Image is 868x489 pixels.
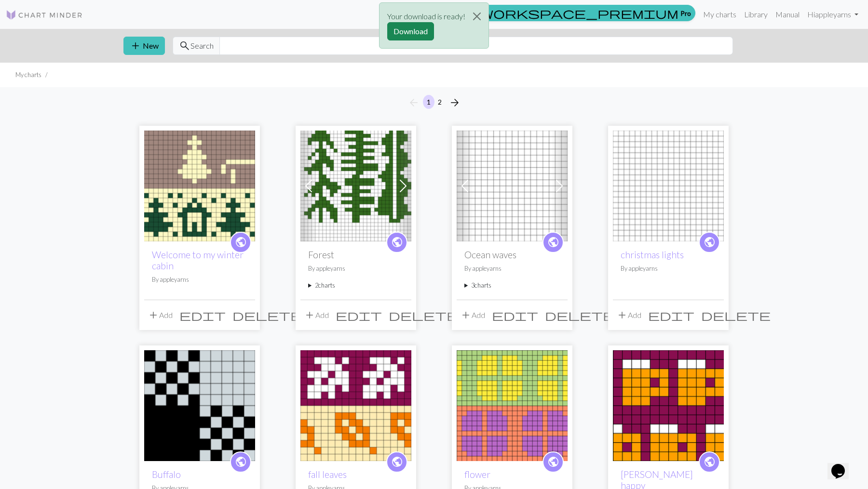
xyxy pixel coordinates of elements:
[308,469,347,480] a: fall leaves
[464,264,560,273] p: By appleyarns
[179,309,226,321] i: Edit
[308,264,404,273] p: By appleyarns
[144,306,176,324] button: Add
[336,308,382,322] span: edit
[704,235,716,250] span: public
[492,308,538,322] span: edit
[621,264,716,273] p: By appleyarns
[457,306,488,324] button: Add
[385,306,461,324] button: Delete
[698,306,774,324] button: Delete
[144,400,255,409] a: Buffalo
[152,275,247,284] p: By appleyarns
[465,3,488,30] button: Close
[457,400,568,409] a: flower 24
[235,233,247,252] i: public
[704,452,716,472] i: public
[464,281,560,290] summary: 3charts
[300,180,411,189] a: Forest
[389,308,458,322] span: delete
[15,70,41,79] li: My charts
[336,309,382,321] i: Edit
[387,22,434,40] button: Download
[332,306,385,324] button: Edit
[547,233,559,252] i: public
[391,233,403,252] i: public
[152,249,244,271] a: Welcome to my winter cabin
[492,309,538,321] i: Edit
[144,350,255,461] img: Buffalo
[391,454,403,469] span: public
[701,308,771,322] span: delete
[387,11,465,22] p: Your download is ready!
[457,180,568,189] a: Ocean waves
[300,350,411,461] img: fall leaves
[386,451,407,473] a: public
[230,232,251,253] a: public
[457,131,568,241] img: Ocean waves
[704,454,716,469] span: public
[300,131,411,241] img: Forest
[613,400,724,409] a: Stein happy
[300,306,332,324] button: Add
[235,452,247,472] i: public
[404,95,464,110] nav: Page navigation
[232,308,302,322] span: delete
[613,180,724,189] a: christmas lights
[386,232,407,253] a: public
[547,235,559,250] span: public
[464,249,560,260] h2: Ocean waves
[304,308,315,322] span: add
[308,281,404,290] summary: 2charts
[457,350,568,461] img: flower 24
[445,95,464,110] button: Next
[235,235,247,250] span: public
[144,131,255,241] img: Welcome to my winter cabin
[460,308,472,322] span: add
[229,306,305,324] button: Delete
[391,235,403,250] span: public
[621,249,684,260] a: christmas lights
[488,306,542,324] button: Edit
[464,469,490,480] a: flower
[300,400,411,409] a: fall leaves
[704,233,716,252] i: public
[648,309,694,321] i: Edit
[613,306,645,324] button: Add
[613,350,724,461] img: Stein happy
[616,308,628,322] span: add
[545,308,614,322] span: delete
[230,451,251,473] a: public
[308,249,404,260] h2: Forest
[449,96,461,109] span: arrow_forward
[542,232,564,253] a: public
[423,95,434,109] button: 1
[613,131,724,241] img: christmas lights
[179,308,226,322] span: edit
[449,97,461,108] i: Next
[542,306,618,324] button: Delete
[699,232,720,253] a: public
[152,469,181,480] a: Buffalo
[827,450,858,479] iframe: chat widget
[645,306,698,324] button: Edit
[176,306,229,324] button: Edit
[391,452,403,472] i: public
[648,308,694,322] span: edit
[699,451,720,473] a: public
[547,454,559,469] span: public
[547,452,559,472] i: public
[148,308,159,322] span: add
[542,451,564,473] a: public
[434,95,446,109] button: 2
[235,454,247,469] span: public
[144,180,255,189] a: Welcome to my winter cabin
